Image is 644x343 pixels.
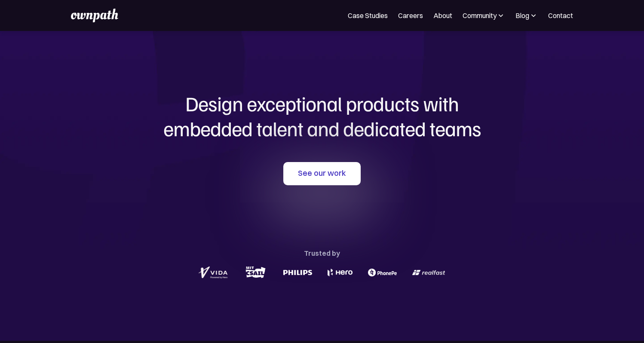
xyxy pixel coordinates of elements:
a: Contact [548,10,573,21]
a: See our work [283,162,361,185]
h1: Design exceptional products with embedded talent and dedicated teams [116,91,528,141]
div: Community [463,10,505,21]
div: Blog [515,10,529,21]
a: Case Studies [348,10,388,21]
a: Careers [398,10,423,21]
div: Community [463,10,497,21]
div: Trusted by [304,247,340,259]
div: Blog [515,10,538,21]
a: About [433,10,452,21]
